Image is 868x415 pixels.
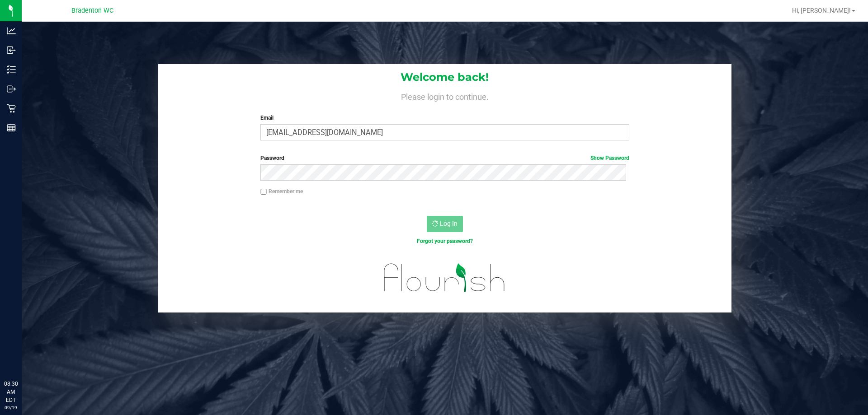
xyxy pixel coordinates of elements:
[7,84,16,93] inline-svg: Outbound
[7,46,16,55] inline-svg: Inbound
[260,187,303,196] label: Remember me
[4,380,18,404] p: 08:30 AM EDT
[260,189,267,195] input: Remember me
[260,114,629,122] label: Email
[7,26,16,35] inline-svg: Analytics
[71,7,113,14] span: Bradenton WC
[792,7,851,14] span: Hi, [PERSON_NAME]!
[7,123,16,132] inline-svg: Reports
[158,71,731,83] h1: Welcome back!
[7,65,16,74] inline-svg: Inventory
[7,104,16,113] inline-svg: Retail
[590,155,629,161] a: Show Password
[4,404,18,411] p: 09/19
[417,238,473,244] a: Forgot your password?
[373,255,516,301] img: flourish_logo.svg
[427,216,463,232] button: Log In
[440,220,458,227] span: Log In
[260,155,284,161] span: Password
[158,90,731,101] h4: Please login to continue.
